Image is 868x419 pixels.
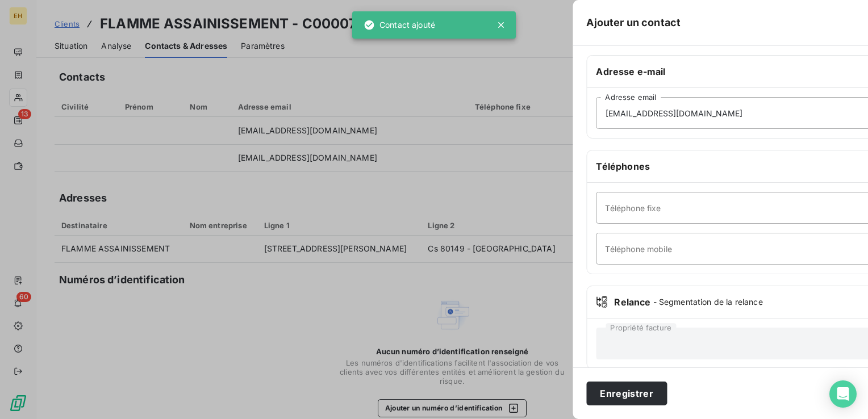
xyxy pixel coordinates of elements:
div: Open Intercom Messenger [829,380,857,408]
h5: Ajouter un contact [586,15,681,31]
span: - Segmentation de la relance [653,296,763,308]
button: Enregistrer [586,382,667,405]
